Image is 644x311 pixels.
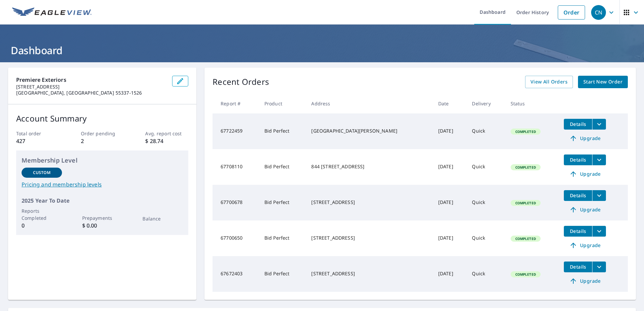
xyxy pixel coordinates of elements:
[259,94,306,113] th: Product
[564,119,592,130] button: detailsBtn-67722459
[259,149,306,185] td: Bid Perfect
[16,137,59,145] p: 427
[433,113,467,149] td: [DATE]
[511,272,540,277] span: Completed
[259,185,306,220] td: Bid Perfect
[568,228,588,234] span: Details
[16,130,59,137] p: Total order
[433,149,467,185] td: [DATE]
[81,137,124,145] p: 2
[568,264,588,270] span: Details
[525,76,573,88] a: View All Orders
[259,113,306,149] td: Bid Perfect
[466,113,505,149] td: Quick
[568,206,602,214] span: Upgrade
[578,76,628,88] a: Start New Order
[591,5,606,20] div: CN
[511,236,540,241] span: Completed
[82,214,123,221] p: Prepayments
[558,5,585,20] a: Order
[592,262,606,272] button: filesDropdownBtn-67672403
[564,133,606,144] a: Upgrade
[22,221,62,230] p: 0
[306,94,432,113] th: Address
[568,170,602,178] span: Upgrade
[259,220,306,256] td: Bid Perfect
[564,226,592,237] button: detailsBtn-67700650
[592,226,606,237] button: filesDropdownBtn-67700650
[433,220,467,256] td: [DATE]
[145,137,188,145] p: $ 28.74
[213,256,259,292] td: 67672403
[311,199,427,206] div: [STREET_ADDRESS]
[311,235,427,241] div: [STREET_ADDRESS]
[568,134,602,142] span: Upgrade
[22,180,183,188] a: Pricing and membership levels
[530,78,568,86] span: View All Orders
[466,185,505,220] td: Quick
[81,130,124,137] p: Order pending
[505,94,559,113] th: Status
[466,149,505,185] td: Quick
[433,94,467,113] th: Date
[213,94,259,113] th: Report #
[564,190,592,201] button: detailsBtn-67700678
[142,215,183,222] p: Balance
[568,157,588,163] span: Details
[22,197,183,205] p: 2025 Year To Date
[564,276,606,286] a: Upgrade
[213,76,269,88] p: Recent Orders
[511,165,540,170] span: Completed
[583,78,622,86] span: Start New Order
[564,154,592,165] button: detailsBtn-67708110
[433,256,467,292] td: [DATE]
[564,240,606,251] a: Upgrade
[259,256,306,292] td: Bid Perfect
[564,169,606,179] a: Upgrade
[8,43,636,57] h1: Dashboard
[592,119,606,130] button: filesDropdownBtn-67722459
[564,204,606,215] a: Upgrade
[145,130,188,137] p: Avg. report cost
[511,201,540,205] span: Completed
[466,256,505,292] td: Quick
[311,270,427,277] div: [STREET_ADDRESS]
[12,7,92,18] img: EV Logo
[16,76,167,84] p: Premiere Exteriors
[466,94,505,113] th: Delivery
[82,221,123,230] p: $ 0.00
[22,207,62,221] p: Reports Completed
[213,220,259,256] td: 67700650
[22,156,183,165] p: Membership Level
[16,84,167,90] p: [STREET_ADDRESS]
[433,185,467,220] td: [DATE]
[213,113,259,149] td: 67722459
[592,190,606,201] button: filesDropdownBtn-67700678
[568,192,588,199] span: Details
[568,277,602,285] span: Upgrade
[568,121,588,127] span: Details
[564,262,592,272] button: detailsBtn-67672403
[213,149,259,185] td: 67708110
[311,163,427,170] div: 844 [STREET_ADDRESS]
[592,154,606,165] button: filesDropdownBtn-67708110
[16,90,167,96] p: [GEOGRAPHIC_DATA], [GEOGRAPHIC_DATA] 55337-1526
[213,185,259,220] td: 67700678
[511,129,540,134] span: Completed
[16,112,188,125] p: Account Summary
[33,170,51,176] p: Custom
[311,128,427,134] div: [GEOGRAPHIC_DATA][PERSON_NAME]
[466,220,505,256] td: Quick
[568,241,602,249] span: Upgrade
